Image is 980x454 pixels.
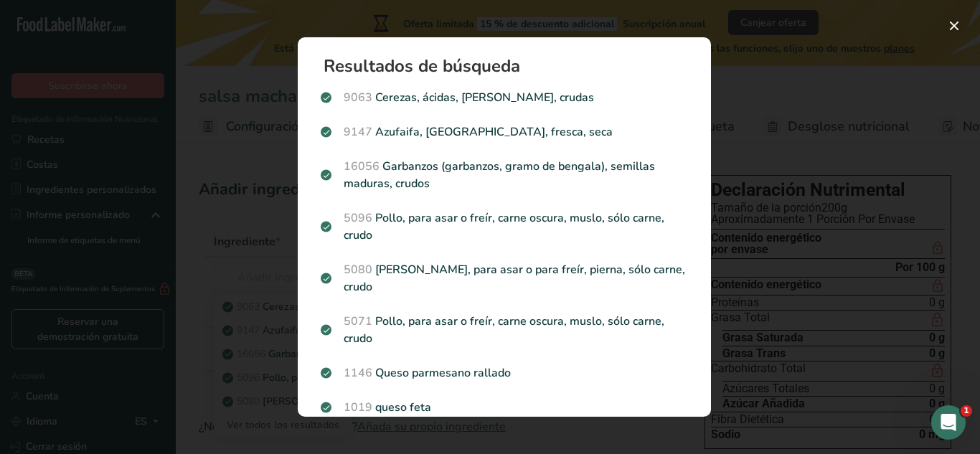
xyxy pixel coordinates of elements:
[344,313,372,329] span: 5071
[321,89,688,106] p: Cerezas, ácidas, [PERSON_NAME], crudas
[344,124,372,140] span: 9147
[324,57,697,75] h1: Resultados de búsqueda
[321,364,688,382] p: Queso parmesano rallado
[321,123,688,141] p: Azufaifa, [GEOGRAPHIC_DATA], fresca, seca
[344,210,372,226] span: 5096
[344,365,372,381] span: 1146
[344,262,372,278] span: 5080
[344,399,372,415] span: 1019
[321,209,688,244] p: Pollo, para asar o freír, carne oscura, muslo, sólo carne, crudo
[344,159,380,174] span: 16056
[321,158,688,192] p: Garbanzos (garbanzos, gramo de bengala), semillas maduras, crudos
[321,399,688,416] p: queso feta
[931,405,966,440] iframe: Intercom live chat
[321,313,688,347] p: Pollo, para asar o freír, carne oscura, muslo, sólo carne, crudo
[961,405,972,417] span: 1
[344,90,372,105] span: 9063
[321,261,688,295] p: [PERSON_NAME], para asar o para freír, pierna, sólo carne, crudo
